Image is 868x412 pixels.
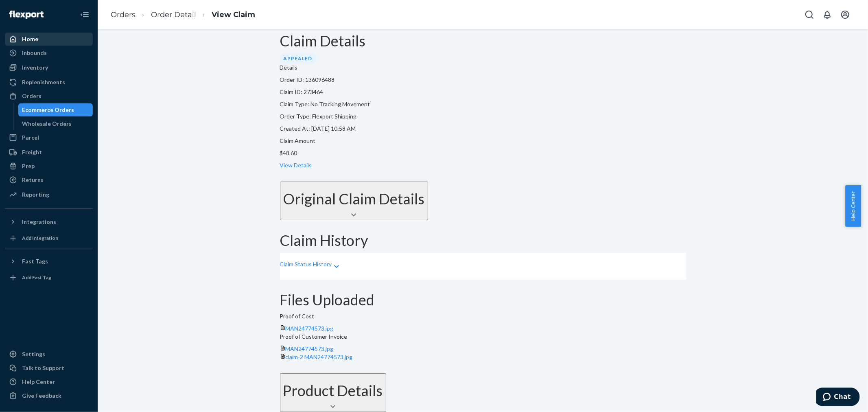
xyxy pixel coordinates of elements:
[5,146,93,159] a: Freight
[22,162,35,170] div: Prep
[280,292,686,308] h1: Files Uploaded
[22,49,47,57] div: Inbounds
[5,215,93,228] button: Integrations
[22,148,42,156] div: Freight
[5,173,93,186] a: Returns
[22,234,58,241] div: Add Integration
[280,53,316,64] div: Appealed
[22,274,51,281] div: Add Fast Tag
[816,388,860,408] iframe: Opens a widget where you can chat to one of our agents
[801,7,818,23] button: Open Search Box
[22,78,65,86] div: Replenishments
[837,7,853,23] button: Open account menu
[280,260,332,268] p: Claim Status History
[845,185,861,227] button: Help Center
[280,125,686,133] p: Created At: [DATE] 10:58 AM
[280,312,686,320] p: Proof of Cost
[22,120,72,128] div: Wholesale Orders
[5,348,93,361] a: Settings
[5,61,93,74] a: Inventory
[22,176,44,184] div: Returns
[286,345,334,352] a: MAN24774573.jpg
[22,191,49,199] div: Reporting
[280,76,686,84] p: Order ID: 136096488
[22,134,39,142] div: Parcel
[280,100,686,108] p: Claim Type: No Tracking Movement
[22,350,45,358] div: Settings
[280,232,686,249] h1: Claim History
[5,255,93,268] button: Fast Tags
[22,257,48,265] div: Fast Tags
[280,333,686,341] p: Proof of Customer Invoice
[22,364,64,372] div: Talk to Support
[22,35,38,43] div: Home
[280,162,312,169] a: View Details
[819,7,835,23] button: Open notifications
[280,64,686,72] p: Details
[5,131,93,144] a: Parcel
[22,64,48,72] div: Inventory
[9,11,44,19] img: Flexport logo
[5,188,93,201] a: Reporting
[5,33,93,46] a: Home
[5,362,93,375] button: Talk to Support
[22,392,61,400] div: Give Feedback
[5,375,93,388] a: Help Center
[5,76,93,89] a: Replenishments
[283,383,383,399] h1: Product Details
[280,137,686,145] p: Claim Amount
[283,191,425,207] h1: Original Claim Details
[280,149,686,157] p: $48.60
[22,106,74,114] div: Ecommerce Orders
[111,10,136,19] a: Orders
[18,103,93,116] a: Ecommerce Orders
[280,182,428,221] button: Original Claim Details
[18,117,93,130] a: Wholesale Orders
[77,7,93,23] button: Close Navigation
[280,112,686,121] p: Order Type: Flexport Shipping
[212,10,255,19] a: View Claim
[104,3,262,27] ol: breadcrumbs
[286,353,353,360] a: claim-2 MAN24774573.jpg
[5,389,93,402] button: Give Feedback
[22,378,55,386] div: Help Center
[22,92,42,100] div: Orders
[5,160,93,173] a: Prep
[151,10,196,19] a: Order Detail
[5,232,93,245] a: Add Integration
[280,33,686,49] h1: Claim Details
[5,90,93,103] a: Orders
[286,325,334,332] a: MAN24774573.jpg
[280,88,686,96] p: Claim ID: 273464
[5,271,93,284] a: Add Fast Tag
[5,46,93,59] a: Inbounds
[22,218,56,226] div: Integrations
